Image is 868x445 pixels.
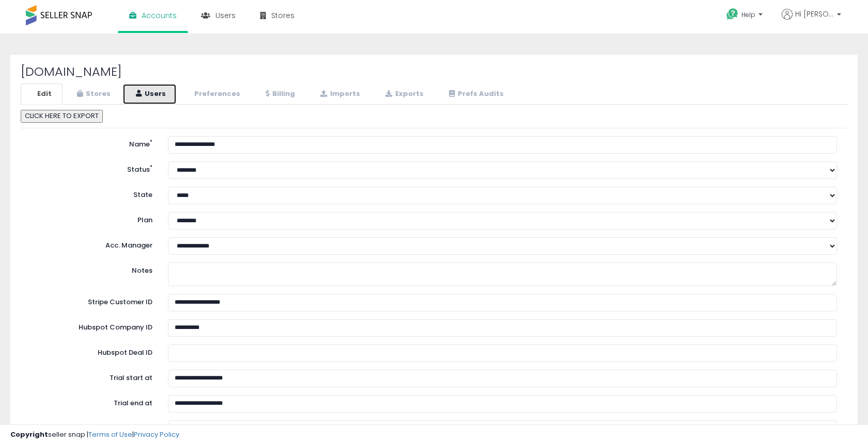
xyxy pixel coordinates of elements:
label: Plan [23,212,160,225]
a: Terms of Use [88,430,132,439]
a: Hi [PERSON_NAME] [782,9,841,32]
label: Hubspot Company ID [23,319,160,333]
label: Trial end at [23,395,160,408]
a: Preferences [178,84,251,105]
label: Accelerator ends at [23,420,160,434]
span: Hi [PERSON_NAME] [795,9,834,19]
i: Get Help [726,8,739,21]
a: Exports [372,84,435,105]
label: Status [23,161,160,175]
a: Privacy Policy [134,430,179,439]
label: State [23,187,160,200]
a: Stores [64,84,121,105]
a: Imports [307,84,371,105]
label: Hubspot Deal ID [23,344,160,358]
a: Billing [252,84,306,105]
span: Users [215,10,236,21]
label: Notes [23,262,160,276]
label: Stripe Customer ID [23,294,160,307]
label: Name [23,136,160,150]
label: Acc. Manager [23,237,160,251]
label: Trial start at [23,370,160,383]
span: Stores [271,10,295,21]
span: Help [741,10,755,19]
h2: [DOMAIN_NAME] [21,65,847,78]
a: Edit [21,84,63,105]
a: Prefs Audits [436,84,515,105]
button: CLICK HERE TO EXPORT [21,110,103,123]
strong: Copyright [10,430,48,439]
div: seller snap | | [10,430,179,440]
a: Users [122,84,177,105]
span: Accounts [142,10,177,21]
